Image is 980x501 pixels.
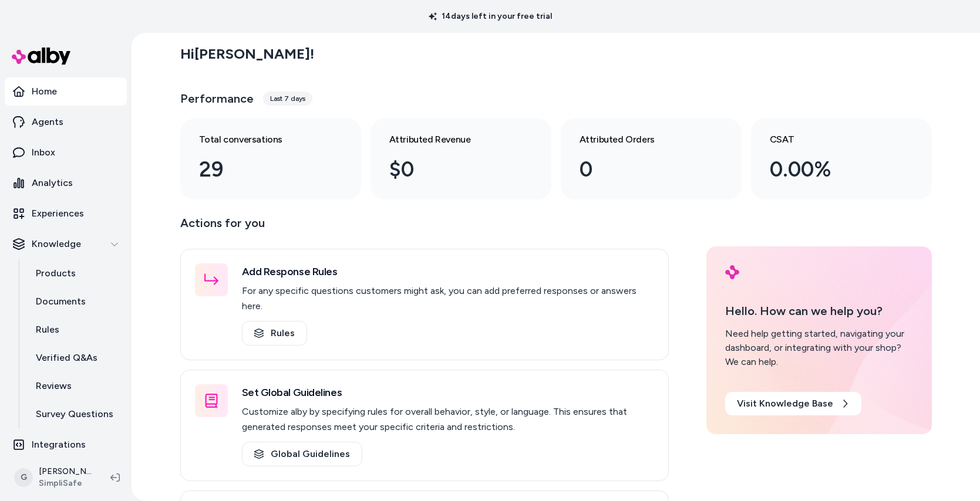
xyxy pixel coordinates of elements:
p: Inbox [32,145,55,160]
p: 14 days left in your free trial [422,11,559,22]
a: Agents [5,108,127,136]
a: Integrations [5,431,127,459]
p: Documents [36,294,86,309]
p: Experiences [32,207,84,221]
div: 0.00% [770,154,894,185]
h3: Add Response Rules [242,263,654,280]
a: Verified Q&As [24,344,127,372]
div: Need help getting started, navigating your dashboard, or integrating with your shop? We can help. [725,327,913,369]
a: Total conversations 29 [180,119,361,199]
h3: CSAT [770,133,894,147]
p: Integrations [32,438,86,452]
h3: Set Global Guidelines [242,384,654,401]
a: Rules [24,316,127,344]
a: Visit Knowledge Base [725,392,861,415]
p: Reviews [36,379,72,393]
div: Last 7 days [263,92,312,106]
a: Reviews [24,372,127,400]
h2: Hi [PERSON_NAME] ! [180,45,314,63]
a: Global Guidelines [242,442,362,466]
p: Products [36,266,76,280]
p: Survey Questions [36,407,113,421]
p: Customize alby by specifying rules for overall behavior, style, or language. This ensures that ge... [242,404,654,435]
span: G [14,468,33,487]
p: Agents [32,115,63,129]
p: Home [32,84,57,99]
p: Knowledge [32,237,81,251]
a: Analytics [5,169,127,197]
a: Home [5,77,127,106]
div: 0 [580,154,704,185]
p: Rules [36,323,59,337]
button: Knowledge [5,230,127,258]
p: Analytics [32,176,73,190]
h3: Performance [180,90,254,107]
a: Rules [242,321,307,346]
a: CSAT 0.00% [751,119,932,199]
h3: Total conversations [199,133,324,147]
a: Survey Questions [24,400,127,428]
h3: Attributed Revenue [389,133,514,147]
a: Experiences [5,199,127,228]
a: Inbox [5,138,127,167]
div: $0 [389,154,514,185]
img: alby Logo [12,48,70,65]
a: Attributed Revenue $0 [371,119,551,199]
p: Verified Q&As [36,351,97,365]
img: alby Logo [725,265,739,279]
span: SimpliSafe [39,478,92,489]
p: [PERSON_NAME] [39,466,92,478]
a: Attributed Orders 0 [561,119,742,199]
p: For any specific questions customers might ask, you can add preferred responses or answers here. [242,283,654,314]
p: Actions for you [180,214,669,242]
div: 29 [199,154,324,185]
a: Products [24,259,127,287]
h3: Attributed Orders [580,133,704,147]
a: Documents [24,287,127,316]
p: Hello. How can we help you? [725,302,913,320]
button: G[PERSON_NAME]SimpliSafe [7,459,101,496]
